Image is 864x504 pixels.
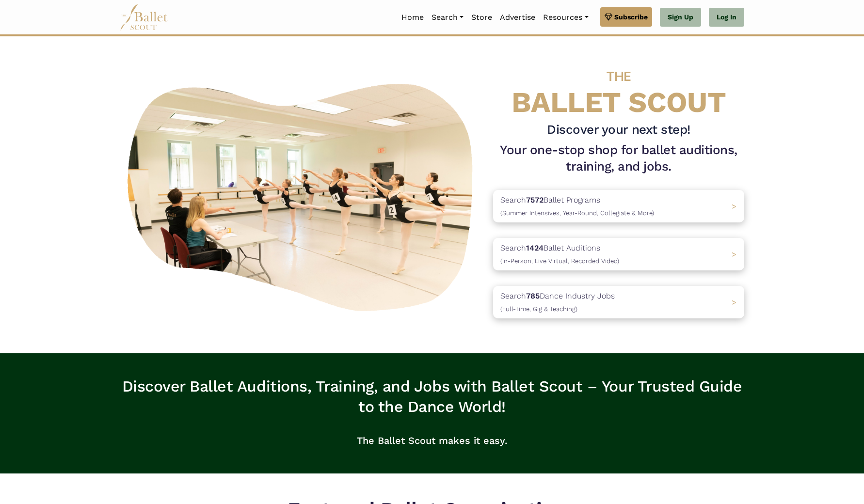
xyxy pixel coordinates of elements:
[709,8,744,27] a: Log In
[493,56,744,118] h4: BALLET SCOUT
[732,250,736,259] span: >
[732,202,736,211] span: >
[493,238,744,270] a: Search1424Ballet Auditions(In-Person, Live Virtual, Recorded Video) >
[120,425,744,456] p: The Ballet Scout makes it easy.
[600,7,652,27] a: Subscribe
[493,142,744,175] h1: Your one-stop shop for ballet auditions, training, and jobs.
[732,298,736,307] span: >
[526,195,544,205] b: 7572
[526,291,540,300] b: 785
[467,7,496,28] a: Store
[607,68,631,84] span: THE
[493,190,744,222] a: Search7572Ballet Programs(Summer Intensives, Year-Round, Collegiate & More)>
[398,7,428,28] a: Home
[500,209,654,217] span: (Summer Intensives, Year-Round, Collegiate & More)
[120,377,744,417] h3: Discover Ballet Auditions, Training, and Jobs with Ballet Scout – Your Trusted Guide to the Dance...
[493,122,744,138] h3: Discover your next step!
[605,12,612,22] img: gem.svg
[428,7,467,28] a: Search
[500,242,619,267] p: Search Ballet Auditions
[614,12,648,22] span: Subscribe
[500,290,615,315] p: Search Dance Industry Jobs
[120,73,485,317] img: A group of ballerinas talking to each other in a ballet studio
[493,286,744,318] a: Search785Dance Industry Jobs(Full-Time, Gig & Teaching) >
[496,7,539,28] a: Advertise
[660,8,701,27] a: Sign Up
[500,194,654,219] p: Search Ballet Programs
[526,243,544,252] b: 1424
[500,305,577,313] span: (Full-Time, Gig & Teaching)
[500,257,619,265] span: (In-Person, Live Virtual, Recorded Video)
[539,7,592,28] a: Resources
